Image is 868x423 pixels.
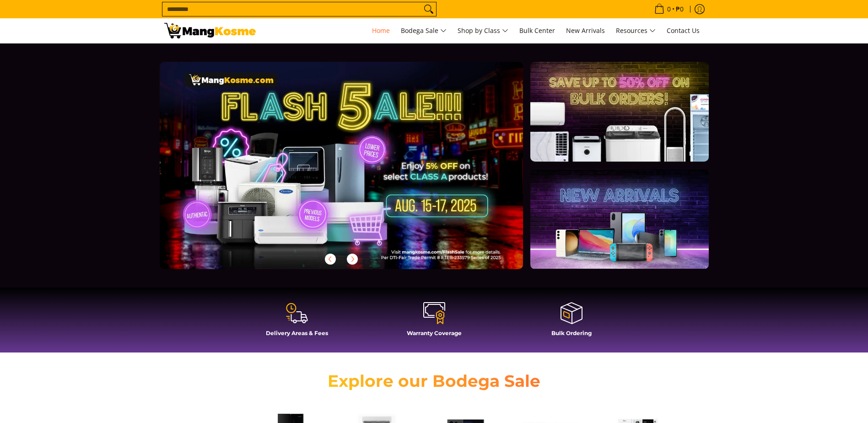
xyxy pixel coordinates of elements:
[616,25,656,37] span: Resources
[421,2,436,16] button: Search
[320,249,340,269] button: Previous
[519,26,555,35] span: Bulk Center
[164,23,256,38] img: Mang Kosme: Your Home Appliances Warehouse Sale Partner!
[160,62,553,284] a: More
[396,18,451,43] a: Bodega Sale
[370,301,498,343] a: Warranty Coverage
[233,301,361,343] a: Delivery Areas & Fees
[265,18,704,43] nav: Main Menu
[342,249,362,269] button: Next
[458,25,508,37] span: Shop by Class
[367,18,394,43] a: Home
[302,371,567,391] h2: Explore our Bodega Sale
[666,6,672,12] span: 0
[372,26,390,35] span: Home
[611,18,660,43] a: Resources
[401,25,447,37] span: Bodega Sale
[453,18,513,43] a: Shop by Class
[667,26,700,35] span: Contact Us
[561,18,609,43] a: New Arrivals
[566,26,605,35] span: New Arrivals
[507,330,636,336] h4: Bulk Ordering
[370,330,498,336] h4: Warranty Coverage
[233,330,361,336] h4: Delivery Areas & Fees
[662,18,704,43] a: Contact Us
[674,6,685,12] span: ₱0
[652,4,686,14] span: •
[507,301,636,343] a: Bulk Ordering
[515,18,560,43] a: Bulk Center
